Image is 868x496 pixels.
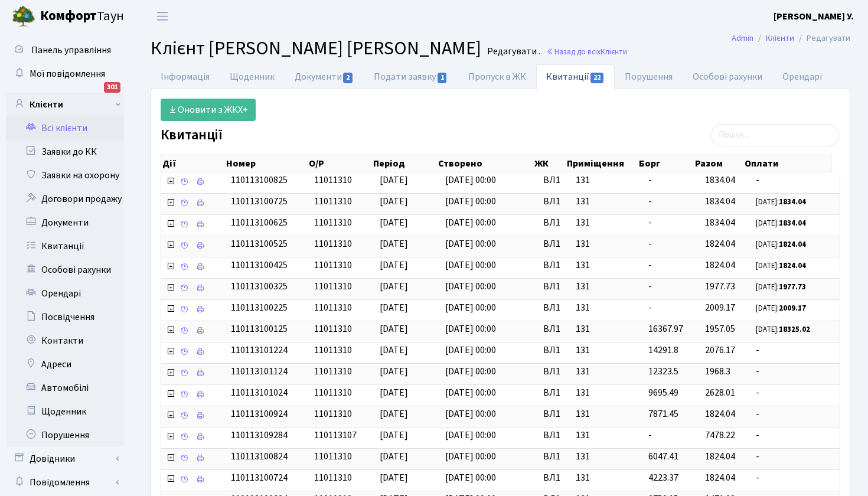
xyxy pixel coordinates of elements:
[6,164,124,187] a: Заявки на охорону
[380,237,408,250] span: [DATE]
[445,344,496,357] span: [DATE] 00:00
[40,6,124,27] span: Таун
[343,73,353,83] span: 2
[220,64,285,89] a: Щоденник
[314,407,352,420] span: 11011310
[590,73,603,83] span: 22
[314,195,352,208] span: 11011310
[543,195,566,208] span: ВЛ1
[231,259,288,272] span: 110113100425
[705,450,735,463] span: 1824.04
[756,324,810,335] small: [DATE]:
[543,174,566,187] span: ВЛ1
[756,344,835,357] span: -
[314,450,352,463] span: 11011310
[543,344,566,357] span: ВЛ1
[231,195,288,208] span: 110113100725
[576,471,639,485] span: 131
[231,280,288,293] span: 110113100325
[756,282,806,292] small: [DATE]:
[576,322,639,336] span: 131
[314,471,352,484] span: 11011310
[543,259,566,272] span: ВЛ1
[148,6,177,26] button: Переключити навігацію
[231,429,288,442] span: 110113109284
[445,407,496,420] span: [DATE] 00:00
[576,407,639,421] span: 131
[756,260,806,271] small: [DATE]:
[6,116,124,140] a: Всі клієнти
[756,407,835,421] span: -
[445,471,496,484] span: [DATE] 00:00
[314,344,352,357] span: 11011310
[445,429,496,442] span: [DATE] 00:00
[756,471,835,485] span: -
[231,407,288,420] span: 110113100924
[601,46,627,57] span: Клієнти
[380,429,408,442] span: [DATE]
[231,237,288,250] span: 110113100525
[380,195,408,208] span: [DATE]
[576,280,639,293] span: 131
[543,471,566,485] span: ВЛ1
[779,260,806,271] b: 1824.04
[380,216,408,229] span: [DATE]
[774,9,854,24] a: [PERSON_NAME] У.
[566,155,638,172] th: Приміщення
[445,237,496,250] span: [DATE] 00:00
[485,46,540,57] small: Редагувати .
[30,67,105,80] span: Мої повідомлення
[364,64,458,89] a: Подати заявку
[231,365,288,378] span: 110113101124
[380,365,408,378] span: [DATE]
[445,259,496,272] span: [DATE] 00:00
[756,450,835,464] span: -
[779,282,806,292] b: 1977.73
[6,93,124,116] a: Клієнти
[438,73,447,83] span: 1
[445,216,496,229] span: [DATE] 00:00
[6,258,124,282] a: Особові рахунки
[543,429,566,442] span: ВЛ1
[774,10,854,23] b: [PERSON_NAME] У.
[380,407,408,420] span: [DATE]
[380,322,408,335] span: [DATE]
[648,301,652,314] span: -
[445,280,496,293] span: [DATE] 00:00
[705,407,735,420] span: 1824.04
[705,195,735,208] span: 1834.04
[732,32,753,44] a: Admin
[756,174,835,187] span: -
[576,195,639,208] span: 131
[380,174,408,187] span: [DATE]
[314,322,352,335] span: 11011310
[648,195,652,208] span: -
[31,44,111,57] span: Панель управління
[437,155,534,172] th: Створено
[705,301,735,314] span: 2009.17
[779,197,806,207] b: 1834.04
[648,216,652,229] span: -
[756,218,806,229] small: [DATE]:
[543,450,566,464] span: ВЛ1
[6,423,124,447] a: Порушення
[576,344,639,357] span: 131
[756,239,806,250] small: [DATE]:
[794,32,850,45] li: Редагувати
[576,301,639,315] span: 131
[445,301,496,314] span: [DATE] 00:00
[231,174,288,187] span: 110113100825
[543,365,566,378] span: ВЛ1
[779,218,806,229] b: 1834.04
[231,471,288,484] span: 110113100724
[779,303,806,314] b: 2009.17
[648,429,652,442] span: -
[576,450,639,464] span: 131
[445,195,496,208] span: [DATE] 00:00
[285,64,364,89] a: Документи
[231,322,288,335] span: 110113100125
[711,124,839,146] input: Пошук...
[380,280,408,293] span: [DATE]
[104,82,120,93] div: 301
[380,386,408,399] span: [DATE]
